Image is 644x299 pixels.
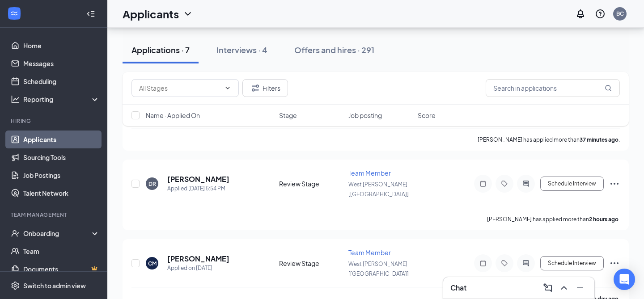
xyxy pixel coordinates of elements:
[10,9,19,18] svg: WorkstreamLogo
[575,8,586,19] svg: Notifications
[11,95,20,104] svg: Analysis
[139,83,220,93] input: All Stages
[589,216,619,223] b: 2 hours ago
[23,131,100,148] a: Applicants
[11,281,20,290] svg: Settings
[279,179,343,188] div: Review Stage
[559,282,569,293] svg: ChevronUp
[609,178,620,189] svg: Ellipses
[279,259,343,268] div: Review Stage
[605,84,612,92] svg: MagnifyingGlass
[23,242,100,260] a: Team
[573,281,587,295] button: Minimize
[23,281,86,290] div: Switch to admin view
[167,264,229,273] div: Applied on [DATE]
[23,229,92,238] div: Onboarding
[11,211,98,219] div: Team Management
[131,44,190,55] div: Applications · 7
[167,174,229,184] h5: [PERSON_NAME]
[521,260,531,267] svg: ActiveChat
[478,180,488,187] svg: Note
[279,111,297,120] span: Stage
[575,282,585,293] svg: Minimize
[595,8,606,19] svg: QuestionInfo
[23,166,100,184] a: Job Postings
[242,79,288,97] button: Filter Filters
[616,10,624,17] div: BC
[182,8,193,19] svg: ChevronDown
[348,111,382,120] span: Job posting
[450,283,466,293] h3: Chat
[540,177,604,191] button: Schedule Interview
[348,181,409,198] span: West [PERSON_NAME] [[GEOGRAPHIC_DATA]]
[23,72,100,90] a: Scheduling
[487,215,620,223] p: [PERSON_NAME] has applied more than .
[478,136,620,143] p: [PERSON_NAME] has applied more than .
[348,169,391,177] span: Team Member
[418,111,436,120] span: Score
[348,248,391,257] span: Team Member
[167,254,229,264] h5: [PERSON_NAME]
[123,6,179,21] h1: Applicants
[148,260,157,267] div: CM
[294,44,374,55] div: Offers and hires · 291
[348,261,409,277] span: West [PERSON_NAME] [[GEOGRAPHIC_DATA]]
[614,269,635,290] div: Open Intercom Messenger
[23,184,100,202] a: Talent Network
[167,184,229,193] div: Applied [DATE] 5:54 PM
[224,84,231,92] svg: ChevronDown
[11,117,98,125] div: Hiring
[23,37,100,55] a: Home
[486,79,620,97] input: Search in applications
[23,55,100,72] a: Messages
[86,9,95,18] svg: Collapse
[23,260,100,278] a: DocumentsCrown
[478,260,488,267] svg: Note
[11,229,20,238] svg: UserCheck
[521,180,531,187] svg: ActiveChat
[541,281,555,295] button: ComposeMessage
[250,83,261,93] svg: Filter
[216,44,267,55] div: Interviews · 4
[540,256,604,270] button: Schedule Interview
[23,95,100,104] div: Reporting
[146,111,200,120] span: Name · Applied On
[148,180,156,188] div: DR
[23,148,100,166] a: Sourcing Tools
[557,281,571,295] button: ChevronUp
[609,258,620,269] svg: Ellipses
[580,136,619,143] b: 37 minutes ago
[499,180,510,187] svg: Tag
[542,282,553,293] svg: ComposeMessage
[499,260,510,267] svg: Tag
